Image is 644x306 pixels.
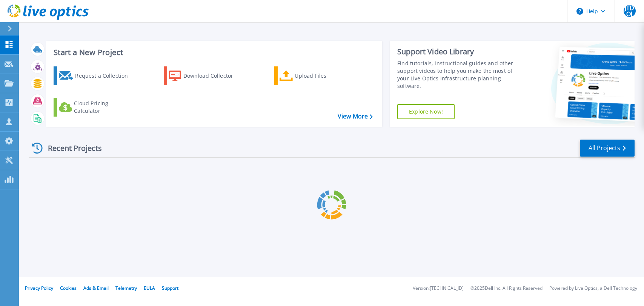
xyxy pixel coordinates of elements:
a: Cloud Pricing Calculator [54,98,138,117]
a: Telemetry [115,285,137,291]
a: Support [162,285,178,291]
a: Privacy Policy [25,285,53,291]
li: © 2025 Dell Inc. All Rights Reserved [470,286,543,291]
div: Find tutorials, instructional guides and other support videos to help you make the most of your L... [397,60,521,90]
div: Recent Projects [29,139,112,157]
a: View More [338,113,373,120]
a: Download Collector [164,66,248,85]
a: Cookies [60,285,77,291]
li: Version: [TECHNICAL_ID] [413,286,464,291]
div: Cloud Pricing Calculator [74,100,134,115]
div: Support Video Library [397,47,521,57]
li: Powered by Live Optics, a Dell Technology [549,286,637,291]
span: JTDOJ [624,5,636,17]
div: Download Collector [183,68,244,83]
div: Upload Files [295,68,355,83]
a: EULA [144,285,155,291]
a: All Projects [580,140,635,157]
div: Request a Collection [75,68,135,83]
h3: Start a New Project [54,48,372,57]
a: Request a Collection [54,66,138,85]
a: Ads & Email [83,285,109,291]
a: Upload Files [274,66,358,85]
a: Explore Now! [397,104,455,119]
